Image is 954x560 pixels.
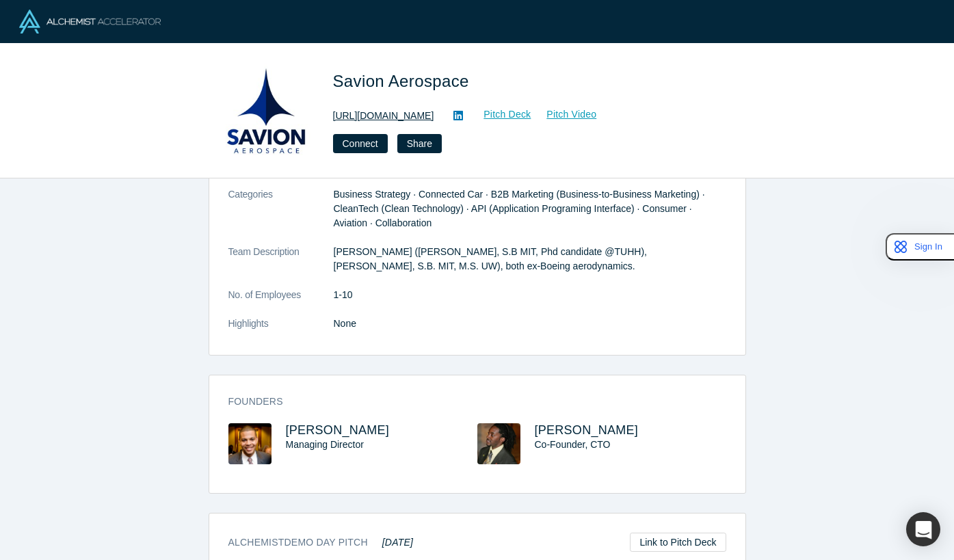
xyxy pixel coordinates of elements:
[19,10,161,34] img: Alchemist Logo
[228,288,334,317] dt: No. of Employees
[334,245,726,274] p: [PERSON_NAME] ([PERSON_NAME], S.B MIT, Phd candidate @TUHH), [PERSON_NAME], S.B. MIT, M.S. UW), b...
[228,245,334,288] dt: Team Description
[630,533,726,552] a: Link to Pitch Deck
[334,189,705,228] span: Business Strategy · Connected Car · B2B Marketing (Business-to-Business Marketing) · CleanTech (C...
[382,537,413,548] em: [DATE]
[218,63,314,159] img: Savion Aerospace's Logo
[468,107,531,122] a: Pitch Deck
[228,187,334,245] dt: Categories
[535,439,611,450] span: Co-Founder, CTO
[334,288,726,302] dd: 1-10
[228,317,334,345] dt: Highlights
[477,423,520,464] img: Adrian Townsend's Profile Image
[286,439,364,450] span: Managing Director
[333,109,434,123] a: [URL][DOMAIN_NAME]
[397,134,442,153] button: Share
[228,395,707,409] h3: Founders
[228,535,414,550] h3: Alchemist Demo Day Pitch
[333,72,474,90] span: Savion Aerospace
[334,317,726,331] p: None
[531,107,597,122] a: Pitch Video
[535,423,639,437] a: [PERSON_NAME]
[333,134,388,153] button: Connect
[286,423,390,437] a: [PERSON_NAME]
[228,423,271,464] img: Jonathan Gibbs's Profile Image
